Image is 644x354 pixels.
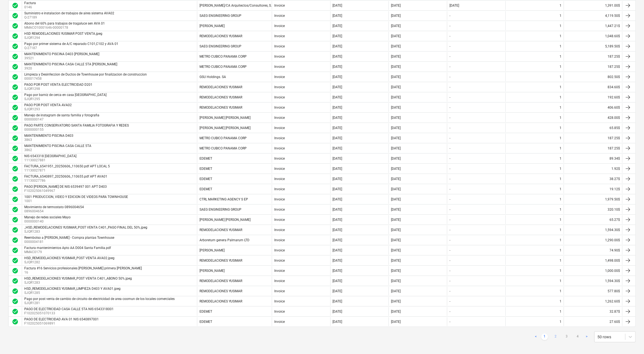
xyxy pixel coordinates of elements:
span: check_circle [12,135,18,141]
div: 1 [560,136,561,140]
div: 187.25$ [564,62,622,71]
div: [DATE] [333,228,342,232]
iframe: Chat Widget [616,328,644,354]
div: Invoice was approved [12,63,18,70]
div: [DATE] [391,197,401,201]
span: check_circle [12,104,18,111]
div: [DATE] [333,248,342,252]
div: 1 [560,177,561,181]
span: check_circle [12,176,18,182]
div: 1,391.00$ [564,1,622,10]
span: check_circle [12,155,18,162]
div: REMODELACIONES YUSIMAR [199,228,242,232]
div: [DATE] [333,197,342,201]
div: Invoice was approved [12,12,18,19]
div: [DATE] [391,106,401,109]
div: Invoice was approved [12,176,18,182]
p: 3920 [24,66,118,71]
div: Invoice was approved [12,237,18,243]
p: Q-27187 [24,46,119,50]
div: Invoice [274,14,285,18]
div: Invoice was approved [12,216,18,223]
div: Manejo de redes sociales Mayo [24,215,71,219]
div: - [449,146,450,150]
div: [DATE] [333,187,342,191]
div: 4,119.50$ [564,11,622,20]
div: Invoice [274,44,285,48]
a: Page 2 [552,334,559,340]
div: [DATE] [333,65,342,69]
div: 1 [560,106,561,109]
div: Invoice [274,167,285,171]
span: check_circle [12,63,18,70]
div: 65.27$ [564,215,622,224]
div: Pago por primer sistema de A/C reparado C101,C102 y AVA 01 [24,42,118,46]
div: - [449,65,450,69]
p: 3863 [24,138,74,142]
span: check_circle [12,247,18,254]
span: check_circle [12,237,18,243]
div: Factura #16 Servicios profesionales [PERSON_NAME] primera [PERSON_NAME] [24,266,142,270]
div: - [449,85,450,89]
div: Invoice [274,238,285,242]
div: 1,594.30$ [564,226,622,234]
div: [DATE] [391,24,401,28]
div: 65.85$ [564,124,622,132]
div: [DATE] [333,75,342,79]
div: Invoice was approved [12,257,18,264]
div: 1 [560,187,561,191]
span: check_circle [12,206,18,213]
p: Q-27189 [24,15,115,20]
div: 1 [560,248,561,252]
div: EDEMET [199,157,212,160]
div: 1 [560,167,561,171]
div: [PERSON_NAME] [199,24,225,28]
div: METRO CUBICO PANAMA CORP [199,136,247,140]
div: 1 [560,157,561,160]
div: 1 [560,197,561,201]
div: Invoice [274,75,285,79]
div: Invoice [274,197,285,201]
div: Invoice was approved [12,94,18,101]
div: MANTENIMIENTO PISCINA CASA CALLE 5TA [24,144,91,148]
div: Invoice [274,146,285,150]
p: 3862 [24,148,92,152]
span: check_circle [12,216,18,223]
div: 1 [560,95,561,99]
div: 1 [560,228,561,232]
div: [DATE] [333,4,342,7]
div: Factura mantenimientos Apto AA D004 Santa Familia.pdf [24,246,111,250]
div: 1 [560,238,561,242]
div: Abono del 60% para trabajos de tragaluce sen AVA 01 [24,22,105,25]
div: Invoice [274,65,285,69]
div: [DATE] [333,55,342,58]
p: 11130027881 [24,158,78,163]
div: 5,189.50$ [564,42,622,51]
div: METRO CUBICO PANAMA CORP [199,146,247,150]
div: [DATE] [333,177,342,181]
p: 0896004654 [24,209,85,214]
div: [DATE] [333,106,342,109]
div: 1 [560,4,561,7]
div: - [449,116,450,120]
div: [DATE] [391,136,401,140]
span: check_circle [12,125,18,131]
div: MANTENIMIENTO PISCINA D403 [PERSON_NAME] [24,52,99,56]
div: [DATE] [391,228,401,232]
div: Invoice [274,85,285,89]
div: HSD_REMODELACIONES YUSIMAR_POST VENTA AVA02.jpeg [24,256,115,260]
div: Invoice was approved [12,125,18,131]
div: - [449,157,450,160]
div: Invoice [274,228,285,232]
p: SJQR1295 [24,97,108,101]
span: check_circle [12,53,18,60]
div: 1,290.00$ [564,236,622,245]
div: MANTENIMIENTO PISCINA D403 [24,134,73,138]
div: Invoice [274,116,285,120]
div: 1,000.00$ [564,266,622,275]
div: Invoice [274,208,285,211]
div: [DATE] [391,126,401,130]
div: 1 [560,75,561,79]
div: - [449,14,450,18]
div: [DATE] [333,218,342,222]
